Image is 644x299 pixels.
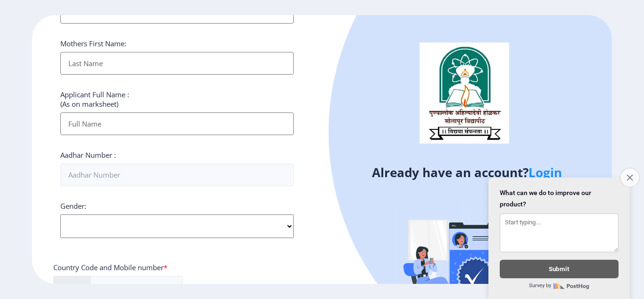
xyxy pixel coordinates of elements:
input: Last Name [60,52,294,75]
img: logo [420,43,509,144]
input: Aadhar Number [60,163,294,186]
label: Gender: [60,201,86,211]
div: +91 [70,283,83,292]
div: India (भारत): +91 [54,276,91,299]
a: Login [528,164,562,181]
label: Aadhar Number : [60,150,116,160]
label: Mothers First Name: [60,39,126,48]
label: Country Code and Mobile number [53,263,167,272]
h4: Already have an account? [329,165,605,180]
input: Full Name [60,112,294,135]
label: Applicant Full Name : (As on marksheet) [60,90,129,109]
